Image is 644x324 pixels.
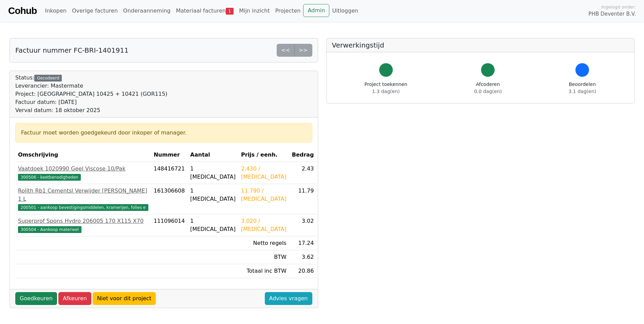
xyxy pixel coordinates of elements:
div: 2.430 / [MEDICAL_DATA] [241,165,287,181]
th: Bedrag [289,148,317,162]
div: Beoordelen [569,81,596,95]
td: 3.02 [289,214,317,236]
a: Uitloggen [329,4,361,18]
a: Niet voor dit project [93,292,156,305]
td: 11.79 [289,184,317,214]
div: 3.020 / [MEDICAL_DATA] [241,217,287,233]
div: Status: [15,74,167,114]
td: 2.43 [289,162,317,184]
th: Nummer [151,148,188,162]
a: Admin [303,4,329,17]
div: 1 [MEDICAL_DATA] [190,165,236,181]
td: 148416721 [151,162,188,184]
div: Rolith Rb1 Cementsl Verwijder [PERSON_NAME] 1 L [18,187,148,203]
div: Factuur moet worden goedgekeurd door inkoper of manager. [21,129,307,137]
span: 200501 - aankoop bevestigingsmiddelen, kramerijen, folies e [18,204,148,211]
span: 1 [226,8,234,15]
td: 3.62 [289,250,317,264]
div: 11.790 / [MEDICAL_DATA] [241,187,287,203]
td: 111096014 [151,214,188,236]
h5: Factuur nummer FC-BRI-1401911 [15,46,129,54]
th: Aantal [187,148,238,162]
a: Onderaanneming [121,4,173,18]
a: Vaatdoek 1020990 Geel Viscose 10/Pak300506 - keetbenodigheden [18,165,148,181]
div: Afcoderen [474,81,502,95]
div: Superprof Spons Hydro 206005 170 X115 X70 [18,217,148,225]
span: Ingelogd onder: [601,4,636,10]
div: Vaatdoek 1020990 Geel Viscose 10/Pak [18,165,148,173]
td: 161306608 [151,184,188,214]
a: Rolith Rb1 Cementsl Verwijder [PERSON_NAME] 1 L200501 - aankoop bevestigingsmiddelen, kramerijen,... [18,187,148,211]
a: Goedkeuren [15,292,57,305]
a: Superprof Spons Hydro 206005 170 X115 X70300504 - Aankoop materieel [18,217,148,233]
span: 300504 - Aankoop materieel [18,226,81,233]
th: Omschrijving [15,148,151,162]
a: Mijn inzicht [236,4,273,18]
td: 20.86 [289,264,317,278]
td: Totaal inc BTW [238,264,289,278]
a: Materiaal facturen1 [173,4,236,18]
div: Leverancier: Mastermate [15,82,167,90]
div: Project toekennen [365,81,407,95]
td: BTW [238,250,289,264]
span: 0.0 dag(en) [474,89,502,94]
a: Projecten [273,4,303,18]
span: 1.3 dag(en) [372,89,400,94]
td: 17.24 [289,236,317,250]
h5: Verwerkingstijd [332,41,629,49]
span: 3.1 dag(en) [569,89,596,94]
div: Factuur datum: [DATE] [15,98,167,106]
a: Overige facturen [69,4,121,18]
a: Inkopen [42,4,69,18]
div: 1 [MEDICAL_DATA] [190,187,236,203]
span: PHB Deventer B.V. [588,10,636,18]
div: Verval datum: 18 oktober 2025 [15,106,167,114]
a: Cohub [8,3,37,19]
td: Netto regels [238,236,289,250]
th: Prijs / eenh. [238,148,289,162]
div: 1 [MEDICAL_DATA] [190,217,236,233]
div: Gecodeerd [34,75,62,82]
a: Advies vragen [265,292,312,305]
a: Afkeuren [58,292,91,305]
div: Project: [GEOGRAPHIC_DATA] 10425 + 10421 (GOR115) [15,90,167,98]
span: 300506 - keetbenodigheden [18,174,81,181]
